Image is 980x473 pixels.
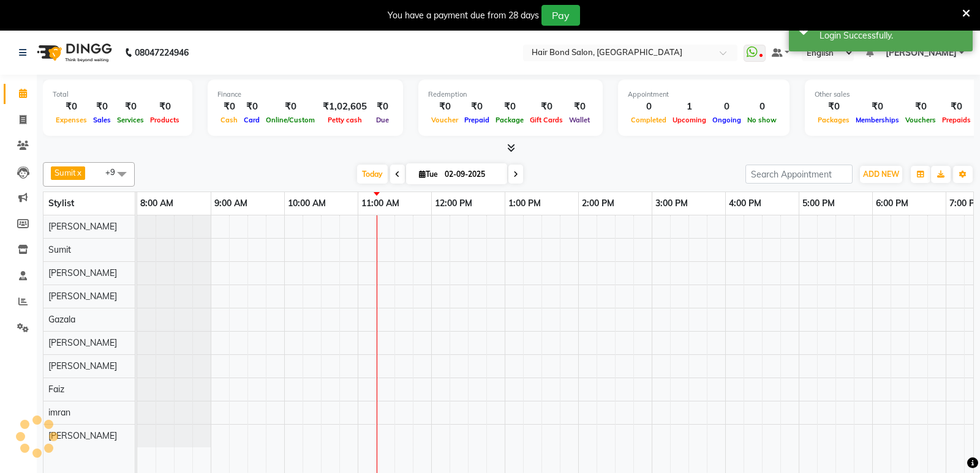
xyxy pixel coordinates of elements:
span: Upcoming [669,116,709,124]
div: ₹0 [815,100,853,114]
span: Completed [628,116,669,124]
span: imran [48,407,70,418]
div: ₹0 [853,100,902,114]
span: Stylist [48,198,74,209]
span: Voucher [428,116,461,124]
span: [PERSON_NAME] [48,430,117,441]
a: 12:00 PM [432,195,475,212]
span: Packages [815,116,853,124]
div: Total [53,89,183,100]
div: 1 [669,100,709,114]
span: Card [241,116,263,124]
span: [PERSON_NAME] [48,291,117,302]
div: ₹0 [53,100,90,114]
span: Sumit [55,168,76,177]
span: +9 [105,167,124,177]
span: Ongoing [709,116,744,124]
span: Petty cash [325,116,365,124]
div: ₹0 [90,100,114,114]
span: [PERSON_NAME] [48,360,117,371]
span: Vouchers [902,116,939,124]
span: Faiz [48,384,64,395]
a: 1:00 PM [505,195,544,212]
div: 0 [709,100,744,114]
div: ₹1,02,605 [318,100,372,114]
span: Online/Custom [263,116,318,124]
a: x [76,168,81,177]
input: Search Appointment [745,165,853,184]
span: [PERSON_NAME] [48,267,117,278]
div: ₹0 [241,100,263,114]
div: Finance [217,89,393,100]
span: Prepaids [939,116,974,124]
span: Cash [217,116,241,124]
a: 2:00 PM [579,195,617,212]
div: ₹0 [263,100,318,114]
div: ₹0 [902,100,939,114]
img: logo [31,35,115,70]
span: No show [744,116,780,124]
span: Sales [90,116,114,124]
span: Expenses [53,116,90,124]
a: 9:00 AM [211,195,251,212]
a: 8:00 AM [137,195,176,212]
a: 4:00 PM [726,195,764,212]
span: Memberships [853,116,902,124]
span: Wallet [566,116,593,124]
div: ₹0 [566,100,593,114]
div: ₹0 [147,100,183,114]
div: ₹0 [217,100,241,114]
span: Sumit [48,244,71,255]
div: ₹0 [428,100,461,114]
div: ₹0 [527,100,566,114]
a: 10:00 AM [285,195,329,212]
button: Pay [541,5,580,26]
span: Gazala [48,314,75,325]
div: Appointment [628,89,780,100]
div: You have a payment due from 28 days [388,9,539,22]
div: 0 [744,100,780,114]
button: ADD NEW [860,166,902,183]
div: Login Successfully. [820,29,963,42]
input: 2025-09-02 [441,165,502,184]
div: 0 [628,100,669,114]
span: Gift Cards [527,116,566,124]
div: Redemption [428,89,593,100]
a: 6:00 PM [873,195,911,212]
div: ₹0 [939,100,974,114]
span: Due [373,116,392,124]
span: Tue [416,169,441,179]
div: ₹0 [461,100,492,114]
span: [PERSON_NAME] [886,47,957,59]
span: ADD NEW [863,169,899,179]
span: [PERSON_NAME] [48,221,117,232]
a: 5:00 PM [799,195,838,212]
a: 3:00 PM [652,195,691,212]
span: Prepaid [461,116,492,124]
span: Products [147,116,183,124]
a: 11:00 AM [358,195,402,212]
div: ₹0 [492,100,527,114]
span: Services [114,116,147,124]
span: Package [492,116,527,124]
b: 08047224946 [135,35,189,70]
div: ₹0 [372,100,393,114]
span: Today [357,165,388,184]
div: ₹0 [114,100,147,114]
span: [PERSON_NAME] [48,337,117,348]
